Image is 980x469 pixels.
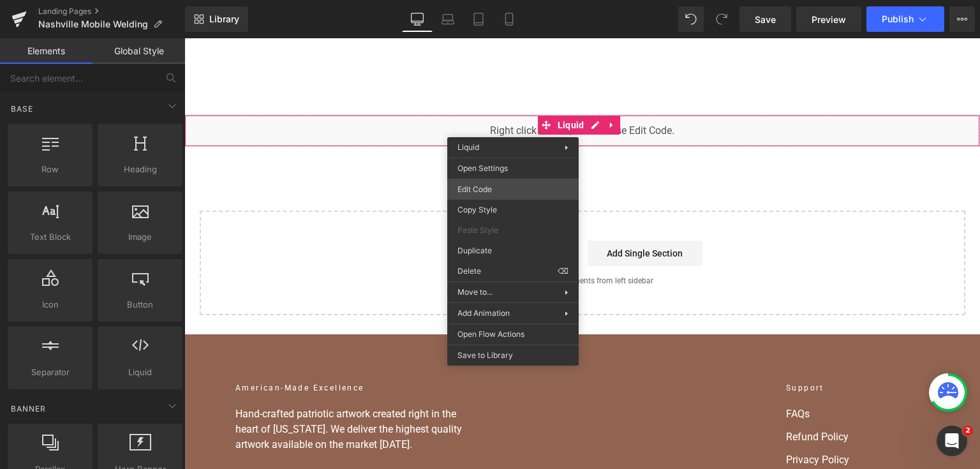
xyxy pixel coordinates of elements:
[937,426,967,456] iframe: Intercom live chat
[10,403,47,415] span: Banner
[420,77,436,96] a: Expand / Collapse
[457,329,568,340] span: Open Flow Actions
[11,298,89,311] span: Icon
[36,238,761,247] p: or Drag & Drop elements from left sidebar
[558,265,568,277] span: ⌫
[463,6,494,32] a: Tablet
[51,344,293,355] h2: American-Made Excellence
[402,6,433,32] a: Desktop
[370,77,403,96] span: Liquid
[457,204,568,216] span: Copy Style
[602,414,745,429] a: Privacy Policy
[494,6,524,32] a: Mobile
[457,265,558,277] span: Delete
[457,163,568,174] span: Open Settings
[457,225,568,236] span: Paste Style
[433,6,463,32] a: Laptop
[11,163,89,176] span: Row
[949,6,975,32] button: More
[101,230,179,244] span: Image
[11,230,89,244] span: Text Block
[963,426,973,436] span: 2
[796,6,861,32] a: Preview
[866,6,944,32] button: Publish
[457,245,568,257] span: Duplicate
[602,391,745,406] a: Refund Policy
[278,202,393,228] a: Explore Blocks
[457,350,568,361] span: Save to Library
[709,6,734,32] button: Redo
[403,202,518,228] a: Add Single Section
[755,13,776,26] span: Save
[93,38,185,64] a: Global Style
[602,368,745,383] a: FAQs
[457,184,568,195] span: Edit Code
[51,368,293,414] p: Hand-crafted patriotic artwork created right in the heart of [US_STATE]. We deliver the highest q...
[101,163,179,176] span: Heading
[812,13,846,26] span: Preview
[101,298,179,311] span: Button
[185,6,248,32] a: New Library
[678,6,704,32] button: Undo
[10,103,34,115] span: Base
[457,308,565,319] span: Add Animation
[457,287,565,298] span: Move to...
[882,14,914,24] span: Publish
[101,366,179,379] span: Liquid
[209,13,239,25] span: Library
[11,366,89,379] span: Separator
[457,142,479,152] span: Liquid
[602,344,745,355] h2: Support
[38,6,185,17] a: Landing Pages
[38,19,148,29] span: Nashville Mobile Welding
